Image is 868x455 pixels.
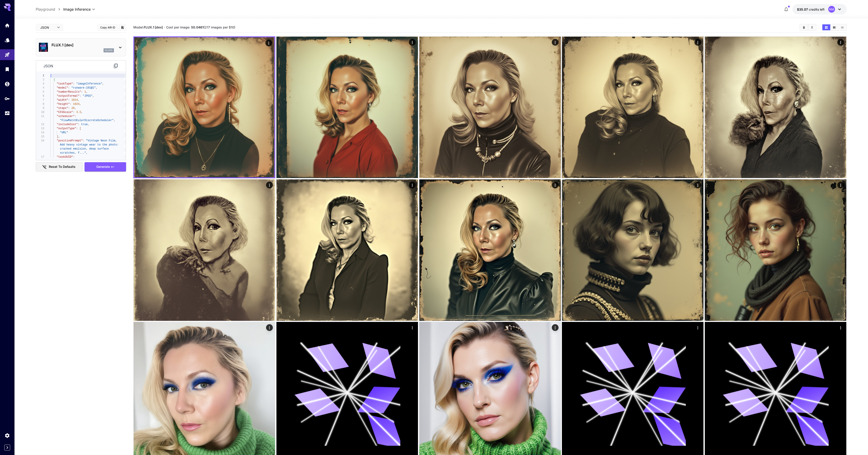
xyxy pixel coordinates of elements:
span: scratches, f..." [60,151,86,155]
div: $35.06815 [797,7,825,12]
span: : [75,115,76,118]
div: Playground [5,52,10,58]
div: Models [5,37,10,43]
span: : [73,82,75,85]
img: Z [562,37,703,178]
span: 28 [71,107,75,110]
span: "scheduler" [57,115,75,118]
span: "JPEG" [83,94,92,98]
span: : [81,90,83,94]
div: Actions [552,324,559,331]
div: 14 [36,131,44,135]
div: 10 [36,110,44,114]
span: "runware:101@1" [71,86,96,89]
button: $35.06815NM [793,4,847,14]
span: "taskType" [57,82,73,85]
div: 2 [36,78,44,82]
div: 12 [36,122,44,127]
span: , [80,103,81,106]
div: Usage [5,110,10,116]
div: 7 [36,98,44,102]
span: , [75,107,76,110]
div: FLUX.1 [dev]flux1d [39,40,123,54]
span: [ [50,74,52,77]
div: API Keys [5,96,10,101]
p: FLUX.1 [dev] [52,42,114,48]
div: Actions [409,324,416,331]
div: 17 [36,155,44,159]
div: Actions [695,182,701,188]
span: "CFGScale" [57,111,73,114]
span: "FlowMatchEulerDiscreteScheduler" [60,119,114,122]
div: Actions [266,182,273,188]
span: 3.5 [76,111,81,114]
div: Actions [837,324,844,331]
div: Actions [695,324,701,331]
span: : [76,127,78,130]
span: 1 [85,90,86,94]
button: Show images in grid view [822,24,830,30]
span: , [86,90,88,94]
div: Actions [266,324,273,331]
span: { [54,78,55,81]
img: 2Q== [276,179,418,321]
span: cracked emulsion, deep surface [60,147,109,150]
span: JSON [40,25,54,30]
p: · [164,25,165,30]
span: [ [80,127,81,130]
div: Actions [837,182,844,188]
span: "outputFormat" [57,94,80,98]
div: Actions [266,40,272,46]
span: ] [57,135,58,138]
span: "steps" [57,107,68,110]
button: Show images in video view [830,24,838,30]
img: 2Q== [134,179,275,321]
span: "height" [57,103,70,106]
button: Reset to defaults [36,162,83,171]
span: "model" [57,86,68,89]
img: Z [276,37,418,178]
button: Copy AIR ID [98,24,118,31]
span: : [80,94,81,98]
span: "includeCost" [57,123,78,126]
span: : [73,155,75,159]
button: Download All [808,24,816,30]
div: 1 [36,74,44,78]
b: 0.0461 [193,25,204,29]
div: Library [5,66,10,72]
span: "positivePrompt" [57,139,83,142]
span: Image Inference [63,7,91,12]
div: 4 [36,86,44,90]
div: NM [828,6,835,13]
img: 2Q== [134,37,274,177]
span: "URL" [60,131,68,134]
span: : [70,103,71,106]
img: 9k= [562,179,703,321]
span: 1024 [71,99,78,102]
button: Show images in list view [838,24,846,30]
p: flux1d [105,49,113,52]
b: FLUX.1 [dev] [144,25,163,29]
span: Generate [96,164,110,170]
div: 8 [36,102,44,106]
nav: breadcrumb [36,7,63,12]
span: "width" [57,99,68,102]
span: , [93,94,94,98]
p: Playground [36,7,55,12]
div: Actions [552,182,559,188]
button: Generate [85,162,126,171]
div: 9 [36,106,44,110]
button: Add to library [120,25,125,30]
div: 6 [36,94,44,98]
span: : [78,123,80,126]
div: 16 [36,139,44,143]
span: : [68,86,70,89]
span: "Vintage Neon Film, [86,139,117,142]
span: , [88,123,89,126]
span: Add heavy vintage wear to the photo: [60,143,119,146]
span: , [78,99,80,102]
div: 5 [36,90,44,94]
span: true [81,123,88,126]
div: Actions [695,39,701,46]
span: , [81,111,83,114]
